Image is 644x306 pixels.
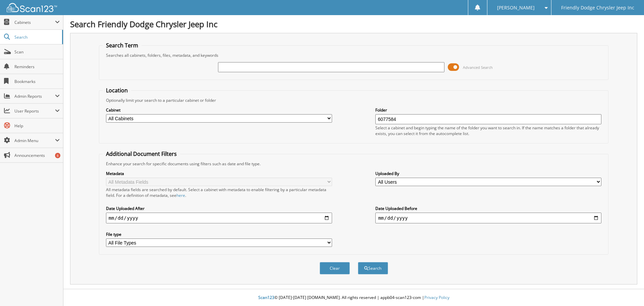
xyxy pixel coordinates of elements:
label: Folder [375,107,601,113]
div: © [DATE]-[DATE] [DOMAIN_NAME]. All rights reserved | appb04-scan123-com | [63,290,644,306]
input: start [106,213,332,223]
label: Date Uploaded Before [375,206,601,211]
span: Friendly Dodge Chrysler Jeep Inc [561,6,634,10]
legend: Search Term [103,42,142,49]
span: Scan123 [258,295,274,300]
span: Announcements [14,152,60,158]
label: Metadata [106,171,332,176]
span: Admin Reports [14,93,55,99]
span: Search [14,34,59,40]
label: Date Uploaded After [106,206,332,211]
div: All metadata fields are searched by default. Select a cabinet with metadata to enable filtering b... [106,187,332,198]
div: Enhance your search for specific documents using filters such as date and file type. [103,161,605,167]
label: File type [106,231,332,237]
button: Search [358,262,388,274]
h1: Search Friendly Dodge Chrysler Jeep Inc [70,18,637,30]
span: Bookmarks [14,79,60,84]
span: Scan [14,49,60,55]
span: User Reports [14,108,55,114]
legend: Additional Document Filters [103,150,180,158]
a: Privacy Policy [424,295,449,300]
button: Clear [320,262,350,274]
span: [PERSON_NAME] [497,6,535,10]
span: Advanced Search [463,65,493,70]
input: end [375,213,601,223]
div: 8 [55,153,60,158]
span: Reminders [14,64,60,70]
div: Searches all cabinets, folders, files, metadata, and keywords [103,52,605,58]
a: here [176,192,185,198]
img: scan123-logo-white.svg [7,3,57,12]
label: Cabinet [106,107,332,113]
div: Select a cabinet and begin typing the name of the folder you want to search in. If the name match... [375,125,601,136]
legend: Location [103,87,131,94]
div: Optionally limit your search to a particular cabinet or folder [103,97,605,103]
span: Admin Menu [14,138,55,143]
label: Uploaded By [375,171,601,176]
span: Help [14,123,60,129]
span: Cabinets [14,19,55,25]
